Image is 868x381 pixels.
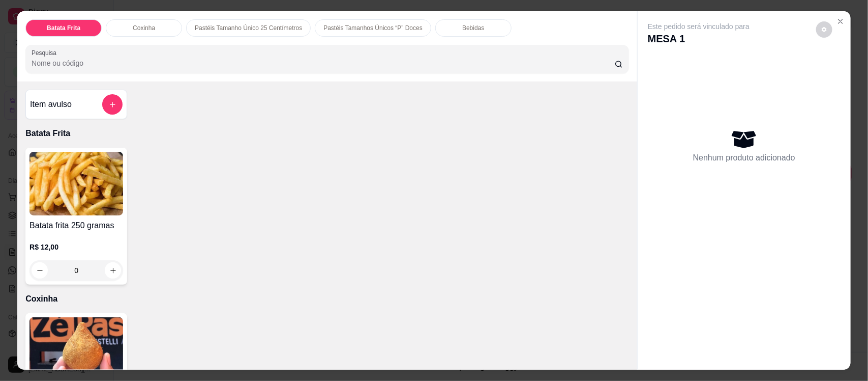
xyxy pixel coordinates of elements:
[29,317,123,381] img: product-image
[25,127,629,140] p: Batata Frita
[102,94,123,115] button: add-separate-item
[648,21,750,32] p: Este pedido será vinculado para
[25,293,629,305] p: Coxinha
[29,242,123,252] p: R$ 12,00
[323,24,423,32] p: Pastéis Tamanhos Únicos “P” Doces
[693,152,795,164] p: Nenhum produto adicionado
[47,24,80,32] p: Batata Frita
[133,24,155,32] p: Coxinha
[648,32,750,46] p: MESA 1
[32,58,615,68] input: Pesquisa
[32,48,60,57] label: Pesquisa
[29,220,123,232] h4: Batata frita 250 gramas
[462,24,484,32] p: Bebidas
[30,98,72,111] h4: Item avulso
[816,21,832,38] button: decrease-product-quantity
[195,24,302,32] p: Pastéis Tamanho Único 25 Centímetros
[832,13,849,30] button: Close
[29,152,123,215] img: product-image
